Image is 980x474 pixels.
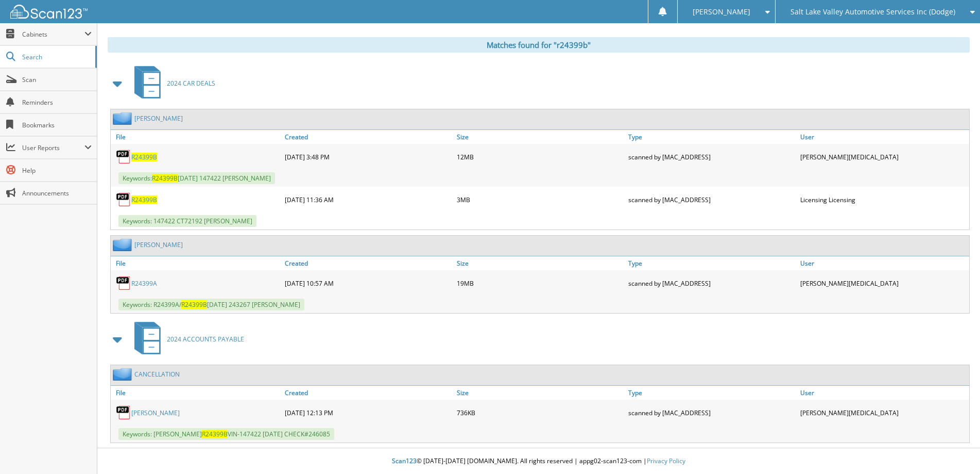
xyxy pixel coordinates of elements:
[798,386,969,400] a: User
[118,215,256,227] span: Keywords: 147422 CT72192 [PERSON_NAME]
[116,275,131,291] img: PDF.png
[929,424,980,474] iframe: Chat Widget
[111,256,282,270] a: File
[131,195,157,204] a: R24399B
[118,428,334,440] span: Keywords: [PERSON_NAME] VIN-147422 [DATE] CHECK#246085
[282,256,454,270] a: Created
[118,299,304,310] span: Keywords: R24399A/ [DATE] 243267 [PERSON_NAME]
[454,146,626,167] div: 12MB
[626,402,797,423] div: scanned by [MAC_ADDRESS]
[113,238,134,251] img: folder2.png
[282,130,454,144] a: Created
[97,449,980,474] div: © [DATE]-[DATE] [DOMAIN_NAME]. All rights reserved | appg02-scan123-com |
[22,53,90,61] span: Search
[798,189,969,210] div: Licensing Licensing
[392,456,417,465] span: Scan123
[108,37,970,53] div: Matches found for "r24399b"
[116,405,131,420] img: PDF.png
[116,149,131,165] img: PDF.png
[167,79,215,88] span: 2024 CAR DEALS
[22,143,84,152] span: User Reports
[282,386,454,400] a: Created
[626,146,797,167] div: scanned by [MAC_ADDRESS]
[22,75,92,84] span: Scan
[113,112,134,125] img: folder2.png
[626,273,797,293] div: scanned by [MAC_ADDRESS]
[626,130,797,144] a: Type
[131,408,180,417] a: [PERSON_NAME]
[626,386,797,400] a: Type
[626,189,797,210] div: scanned by [MAC_ADDRESS]
[116,192,131,207] img: PDF.png
[113,368,134,381] img: folder2.png
[134,370,180,379] a: CANCELLATION
[626,256,797,270] a: Type
[454,256,626,270] a: Size
[22,166,92,175] span: Help
[111,386,282,400] a: File
[647,456,685,465] a: Privacy Policy
[167,335,244,344] span: 2024 ACCOUNTS PAYABLE
[798,146,969,167] div: [PERSON_NAME][MEDICAL_DATA]
[798,273,969,293] div: [PERSON_NAME][MEDICAL_DATA]
[454,402,626,423] div: 736KB
[454,189,626,210] div: 3MB
[134,240,183,249] a: [PERSON_NAME]
[22,30,84,39] span: Cabinets
[282,146,454,167] div: [DATE] 3:48 PM
[152,174,178,183] span: R24399B
[798,130,969,144] a: User
[282,189,454,210] div: [DATE] 11:36 AM
[22,189,92,198] span: Announcements
[10,5,88,19] img: scan123-logo-white.svg
[454,130,626,144] a: Size
[798,256,969,270] a: User
[22,121,92,129] span: Bookmarks
[282,273,454,293] div: [DATE] 10:57 AM
[454,386,626,400] a: Size
[454,273,626,293] div: 19MB
[693,9,750,15] span: [PERSON_NAME]
[128,319,244,359] a: 2024 ACCOUNTS PAYABLE
[111,130,282,144] a: File
[131,279,157,288] a: R24399A
[134,114,183,123] a: [PERSON_NAME]
[118,172,275,184] span: Keywords: [DATE] 147422 [PERSON_NAME]
[202,430,228,438] span: R24399B
[131,153,157,161] a: R24399B
[181,300,207,309] span: R24399B
[128,63,215,104] a: 2024 CAR DEALS
[22,98,92,107] span: Reminders
[798,402,969,423] div: [PERSON_NAME][MEDICAL_DATA]
[790,9,955,15] span: Salt Lake Valley Automotive Services Inc (Dodge)
[282,402,454,423] div: [DATE] 12:13 PM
